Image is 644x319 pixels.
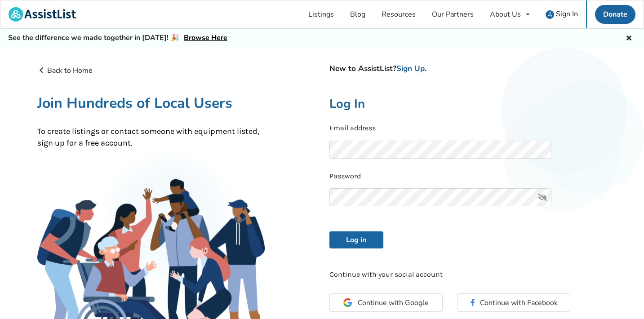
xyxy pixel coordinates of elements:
[457,293,570,312] button: Continue with Facebook
[37,66,93,75] a: Back to Home
[329,293,443,312] button: Continue with Google
[546,10,554,19] img: user icon
[329,64,607,74] h4: New to AssistList? .
[329,270,607,280] p: Continue with your social account
[329,231,383,248] button: Log in
[595,5,635,24] a: Donate
[329,96,607,112] h2: Log In
[329,171,607,182] p: Password
[424,0,482,28] a: Our Partners
[9,7,76,22] img: assistlist-logo
[556,9,578,19] span: Sign In
[490,11,521,18] div: About Us
[8,33,227,43] h5: See the difference we made together in [DATE]! 🎉
[396,63,425,74] a: Sign Up
[373,0,424,28] a: Resources
[537,0,586,28] a: user icon Sign In
[342,0,373,28] a: Blog
[300,0,342,28] a: Listings
[37,126,265,149] p: To create listings or contact someone with equipment listed, sign up for a free account.
[358,299,429,306] span: Continue with Google
[184,33,227,43] a: Browse Here
[329,123,607,133] p: Email address
[343,298,352,307] img: Google Icon
[37,94,265,112] h1: Join Hundreds of Local Users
